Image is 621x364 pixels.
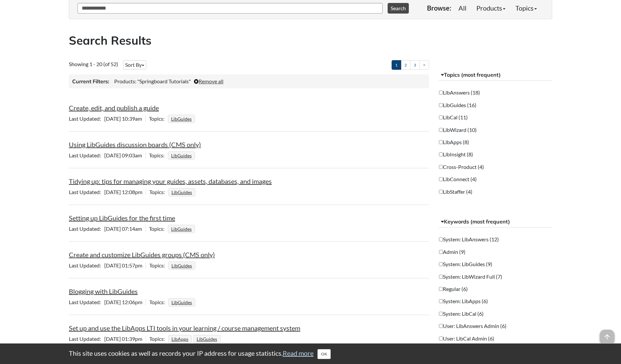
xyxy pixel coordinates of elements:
[454,1,471,15] a: All
[600,330,614,344] span: arrow_upward
[170,151,193,160] a: LibGuides
[170,114,193,124] a: LibGuides
[168,225,197,232] ul: Topics
[69,189,146,195] span: [DATE] 12:08pm
[439,152,443,156] input: LibInsight (8)
[170,224,193,234] a: LibGuides
[439,324,443,328] input: User: LibAnswers Admin (6)
[69,61,118,67] span: Showing 1 - 20 (of 52)
[62,348,559,359] div: This site uses cookies as well as records your IP address for usage statistics.
[439,248,465,256] label: Admin (9)
[69,189,104,195] span: Last Updated
[410,60,420,70] a: 3
[439,262,443,266] input: System: LibGuides (9)
[439,126,477,134] label: LibWizard (10)
[69,104,159,112] a: Create, edit, and publish a guide
[439,177,443,181] input: LibConnect (4)
[123,60,146,69] button: Sort By
[439,287,443,291] input: Regular (6)
[439,298,488,305] label: System: LibApps (6)
[427,3,451,13] p: Browse:
[168,262,197,268] ul: Topics
[69,299,104,305] span: Last Updated
[439,91,443,95] input: LibAnswers (18)
[439,114,468,121] label: LibCal (11)
[439,139,469,146] label: LibApps (8)
[392,60,429,70] ul: Pagination of search results
[510,1,542,15] a: Topics
[392,60,401,70] a: 1
[170,261,193,270] a: LibGuides
[69,251,215,259] a: Create and customize LibGuides groups (CMS only)
[194,78,223,84] a: Remove all
[283,349,313,357] a: Read more
[69,32,552,49] h2: Search Results
[419,60,429,70] a: >
[439,128,443,132] input: LibWizard (10)
[439,337,443,341] input: User: LibCal Admin (6)
[69,324,300,332] a: Set up and use the LibApps LTI tools in your learning / course management system
[149,225,168,232] span: Topics
[439,299,443,303] input: System: LibApps (6)
[69,336,104,342] span: Last Updated
[439,236,499,243] label: System: LibAnswers (12)
[439,69,552,81] button: Topics (most frequent)
[471,1,510,15] a: Products
[170,298,193,307] a: LibGuides
[69,262,146,268] span: [DATE] 01:57pm
[439,101,476,109] label: LibGuides (16)
[168,299,197,305] ul: Topics
[600,330,614,338] a: arrow_upward
[69,152,104,158] span: Last Updated
[439,285,468,293] label: Regular (6)
[72,78,109,85] h3: Current Filters
[69,225,145,232] span: [DATE] 07:14am
[170,334,189,344] a: LibApps
[149,262,168,268] span: Topics
[439,151,473,158] label: LibInsight (8)
[439,261,492,268] label: System: LibGuides (9)
[69,115,104,122] span: Last Updated
[168,336,222,342] ul: Topics
[388,3,409,14] button: Search
[439,335,494,342] label: User: LibCal Admin (6)
[439,190,443,194] input: LibStaffer (4)
[69,177,272,185] a: Tidying up: tips for managing your guides, assets, databases, and images
[317,349,331,359] button: Close
[439,310,484,317] label: System: LibCal (6)
[439,312,443,316] input: System: LibCal (6)
[69,214,175,222] a: Setting up LibGuides for the first time
[439,163,484,171] label: Cross-Product (4)
[149,115,168,122] span: Topics
[69,152,145,158] span: [DATE] 09:03am
[69,262,104,268] span: Last Updated
[439,103,443,107] input: LibGuides (16)
[439,237,443,241] input: System: LibAnswers (12)
[69,336,146,342] span: [DATE] 01:39pm
[149,152,168,158] span: Topics
[439,115,443,119] input: LibCal (11)
[439,250,443,254] input: Admin (9)
[137,78,191,84] span: "Springboard Tutorials"
[439,273,502,280] label: System: LibWizard Full (7)
[149,336,168,342] span: Topics
[168,189,197,195] ul: Topics
[439,188,472,195] label: LibStaffer (4)
[439,322,506,330] label: User: LibAnswers Admin (6)
[168,152,197,158] ul: Topics
[439,275,443,279] input: System: LibWizard Full (7)
[69,141,201,148] a: Using LibGuides discussion boards (CMS only)
[401,60,410,70] a: 2
[149,189,168,195] span: Topics
[196,334,218,344] a: LibGuides
[69,115,145,122] span: [DATE] 10:39am
[439,216,552,228] button: Keywords (most frequent)
[69,299,146,305] span: [DATE] 12:06pm
[170,187,193,197] a: LibGuides
[439,140,443,144] input: LibApps (8)
[168,115,197,122] ul: Topics
[439,176,477,183] label: LibConnect (4)
[149,299,168,305] span: Topics
[439,165,443,169] input: Cross-Product (4)
[439,89,480,96] label: LibAnswers (18)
